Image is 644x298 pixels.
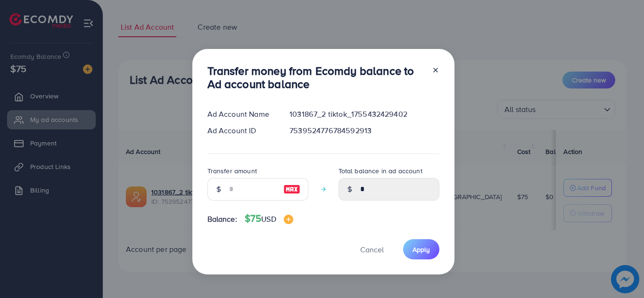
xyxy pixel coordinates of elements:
h4: $75 [245,213,293,225]
div: Ad Account ID [200,125,282,136]
h3: Transfer money from Ecomdy balance to Ad account balance [207,64,424,91]
label: Total balance in ad account [339,166,422,176]
button: Apply [403,239,439,259]
label: Transfer amount [207,166,257,176]
img: image [284,215,293,224]
div: Ad Account Name [200,109,282,120]
span: Apply [413,245,430,254]
span: USD [261,214,276,224]
span: Cancel [360,244,384,255]
button: Cancel [348,239,396,259]
span: Balance: [207,214,237,225]
div: 7539524776784592913 [282,125,446,136]
div: 1031867_2 tiktok_1755432429402 [282,109,446,120]
img: image [283,184,300,195]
